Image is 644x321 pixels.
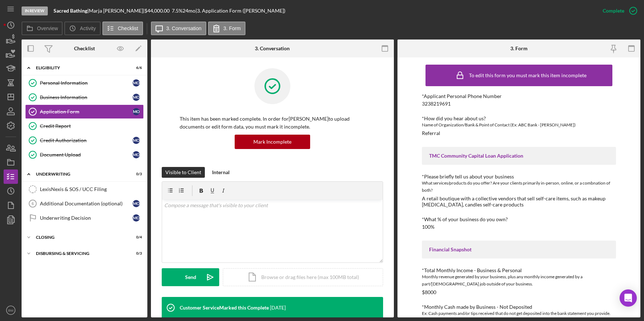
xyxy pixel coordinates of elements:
div: Personal Information [40,80,133,86]
div: Underwriting Decision [40,215,133,221]
div: To edit this form you must mark this item incomplete [469,73,586,78]
div: A retail boutique with a collective vendors that sell self-care items, such as makeup [MEDICAL_DA... [422,196,616,207]
button: 3. Form [208,22,245,35]
div: M O [133,108,140,115]
button: Internal [208,167,233,178]
div: 3. Conversation [255,46,290,51]
label: Activity [80,25,96,31]
div: Closing [36,235,124,239]
div: 7.5 % [172,8,183,14]
div: Customer Service Marked this Complete [180,305,269,311]
button: Checklist [102,22,143,35]
label: Overview [37,25,58,31]
div: Disbursing & Servicing [36,251,124,256]
div: Referral [422,130,440,136]
a: Application FormMO [25,104,144,119]
div: Internal [212,167,230,178]
div: What services/products do you offer? Are your clients primarily in-person, online, or a combnatio... [422,180,616,194]
div: Marja [PERSON_NAME] | [89,8,144,14]
div: *Monthly Cash made by Business - Not Deposited [422,304,616,310]
div: *How did you hear about us? [422,116,616,121]
div: $44,000.00 [144,8,172,14]
label: 3. Conversation [166,25,202,31]
div: Mark Incomplete [253,135,291,149]
div: Business Information [40,94,133,100]
div: Credit Authorization [40,138,133,143]
div: TMC Community Capital Loan Application [429,153,609,159]
button: Complete [595,4,640,18]
div: | 3. Application Form ([PERSON_NAME]) [195,8,285,14]
div: Credit Report [40,123,143,129]
div: 0 / 4 [129,235,142,239]
div: M O [133,151,140,158]
button: Send [162,268,219,286]
div: M O [133,94,140,101]
div: Financial Snapshot [429,247,609,252]
button: Activity [64,22,100,35]
div: Complete [603,4,624,18]
div: *Total Monthly Income - Business & Personal [422,267,616,273]
div: *What % of your business do you own? [422,217,616,222]
tspan: 6 [32,201,34,206]
button: Mark Incomplete [235,135,310,149]
div: 3. Form [510,46,528,51]
a: Business InformationMO [25,90,144,104]
div: LexisNexis & SOS / UCC Filing [40,186,143,192]
button: Visible to Client [162,167,205,178]
button: 3. Conversation [151,22,206,35]
p: This item has been marked complete. In order for [PERSON_NAME] to upload documents or edit form d... [180,115,365,131]
a: Underwriting DecisionMO [25,211,144,225]
div: Name of Organization/Bank & Point of Contact (Ex: ABC Bank - [PERSON_NAME]) [422,121,616,129]
div: *Applicant Personal Phone Number [422,93,616,99]
div: *Please briefly tell us about your business [422,174,616,180]
div: $8000 [422,289,436,295]
div: Eligibility [36,66,124,70]
label: Checklist [118,25,138,31]
a: Document UploadMO [25,148,144,162]
div: Visible to Client [165,167,201,178]
div: 0 / 3 [129,251,142,256]
div: Monthly revenue generated by your business, plus any monthly income generated by a part/[DEMOGRAP... [422,273,616,288]
div: Checklist [74,46,95,51]
div: In Review [22,6,48,15]
a: Credit AuthorizationMO [25,133,144,148]
div: | [54,8,89,14]
div: Document Upload [40,152,133,158]
div: M O [133,200,140,207]
div: 100% [422,224,434,230]
button: BM [4,303,18,317]
div: 24 mo [183,8,195,14]
div: M O [133,214,140,222]
div: 6 / 6 [129,66,142,70]
div: Underwriting [36,172,124,176]
div: Open Intercom Messenger [620,289,637,307]
time: 2025-08-06 23:47 [270,305,286,311]
a: Personal InformationMO [25,76,144,90]
b: Sacred Bathing [54,8,87,14]
a: 6Additional Documentation (optional)MO [25,196,144,211]
a: Credit Report [25,119,144,133]
text: BM [8,308,13,312]
label: 3. Form [224,25,241,31]
div: 0 / 3 [129,172,142,176]
div: M O [133,79,140,87]
div: M O [133,137,140,144]
div: Application Form [40,109,133,115]
div: Additional Documentation (optional) [40,201,133,206]
a: LexisNexis & SOS / UCC Filing [25,182,144,196]
button: Overview [22,22,63,35]
div: 3238219691 [422,101,451,107]
div: Send [185,268,196,286]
